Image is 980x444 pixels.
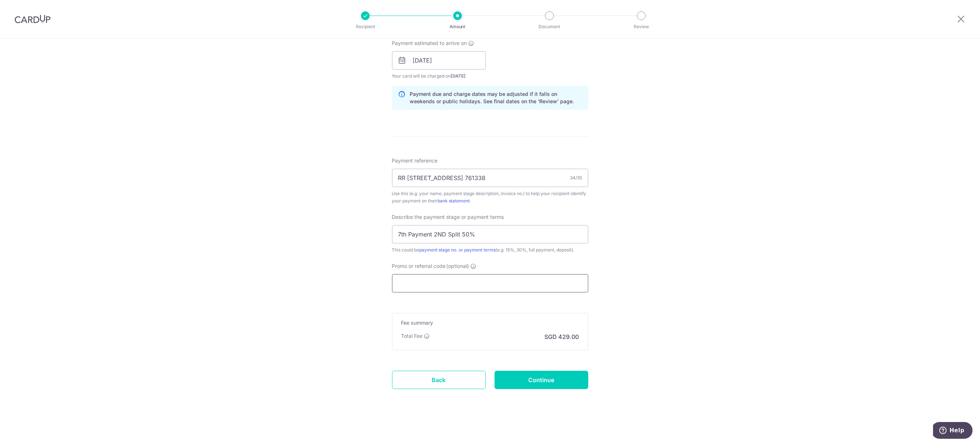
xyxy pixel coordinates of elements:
input: DD / MM / YYYY [392,51,486,70]
h5: Fee summary [401,319,579,327]
span: Payment estimated to arrive on [392,40,467,47]
p: SGD 429.00 [545,332,579,341]
p: Review [614,23,668,30]
span: (optional) [447,262,469,270]
a: Back [392,371,486,389]
span: Payment reference [392,157,438,164]
a: bank statement [438,198,470,204]
div: This could be (e.g. 15%, 30%, full payment, deposit). [392,246,588,254]
span: [DATE] [451,73,466,79]
p: Document [522,23,577,30]
div: Use this (e.g. your name, payment stage description, invoice no.) to help your recipient identify... [392,190,588,205]
div: 34/35 [570,174,582,182]
span: Your card will be charged on [392,72,486,80]
p: Total Fee [401,332,423,340]
p: Amount [431,23,485,30]
span: Describe the payment stage or payment terms [392,213,504,221]
input: Continue [495,371,588,389]
p: Payment due and charge dates may be adjusted if it falls on weekends or public holidays. See fina... [410,90,582,105]
iframe: Opens a widget where you can find more information [933,422,973,440]
a: payment stage no. or payment terms [420,247,496,253]
img: CardUp [15,15,51,23]
p: Recipient [338,23,392,30]
span: Promo or referral code [392,262,446,270]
